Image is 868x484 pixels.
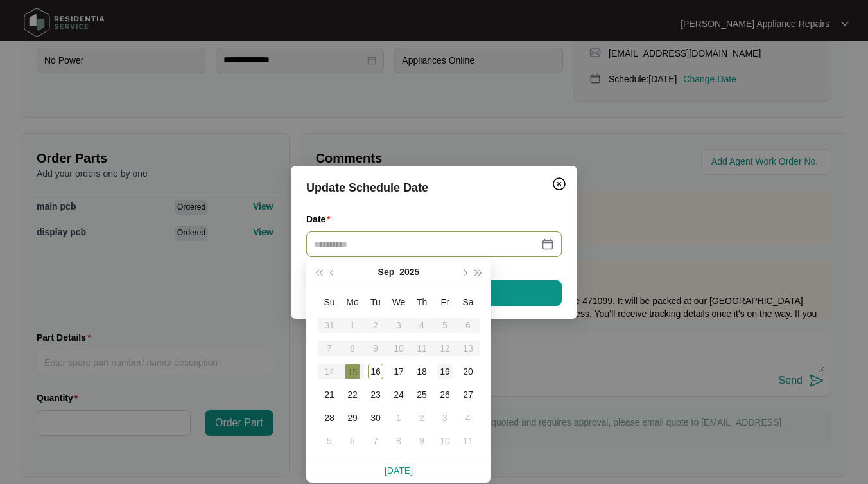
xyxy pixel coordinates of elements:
div: 29 [345,410,360,426]
div: 2 [414,410,430,426]
div: 1 [391,410,406,426]
div: 11 [460,433,476,449]
button: Sep [378,259,395,285]
div: 22 [345,387,360,402]
div: 8 [391,433,406,449]
td: 2025-09-16 [364,360,387,383]
th: We [387,291,410,314]
th: Mo [341,291,364,314]
td: 2025-09-30 [364,406,387,429]
td: 2025-09-25 [410,383,433,406]
div: Update Schedule Date [306,179,562,197]
td: 2025-10-07 [364,429,387,453]
td: 2025-10-08 [387,429,410,453]
td: 2025-09-21 [318,383,341,406]
div: 23 [368,387,383,402]
div: 4 [460,410,476,426]
td: 2025-10-05 [318,429,341,453]
td: 2025-10-04 [456,406,480,429]
label: Date [306,213,336,226]
td: 2025-10-10 [433,429,456,453]
div: 24 [391,387,406,402]
div: 21 [322,387,337,402]
td: 2025-10-11 [456,429,480,453]
td: 2025-09-20 [456,360,480,383]
div: 19 [437,364,453,379]
td: 2025-09-22 [341,383,364,406]
div: 6 [345,433,360,449]
td: 2025-09-18 [410,360,433,383]
a: [DATE] [385,465,413,476]
button: 2025 [399,259,419,285]
div: 3 [437,410,453,426]
div: 18 [414,364,430,379]
div: 28 [322,410,337,426]
div: 5 [322,433,337,449]
td: 2025-10-01 [387,406,410,429]
div: 17 [391,364,406,379]
button: Close [549,174,569,194]
div: 20 [460,364,476,379]
th: Sa [456,291,480,314]
div: 30 [368,410,383,426]
input: Date [314,237,539,251]
th: Fr [433,291,456,314]
td: 2025-09-24 [387,383,410,406]
th: Su [318,291,341,314]
td: 2025-09-19 [433,360,456,383]
th: Tu [364,291,387,314]
td: 2025-09-29 [341,406,364,429]
img: closeCircle [551,176,567,192]
div: 26 [437,387,453,402]
div: 25 [414,387,430,402]
td: 2025-09-17 [387,360,410,383]
div: 10 [437,433,453,449]
td: 2025-09-28 [318,406,341,429]
th: Th [410,291,433,314]
div: 7 [368,433,383,449]
div: 27 [460,387,476,402]
td: 2025-09-23 [364,383,387,406]
td: 2025-10-09 [410,429,433,453]
td: 2025-10-06 [341,429,364,453]
td: 2025-09-27 [456,383,480,406]
td: 2025-10-02 [410,406,433,429]
div: 9 [414,433,430,449]
td: 2025-10-03 [433,406,456,429]
td: 2025-09-26 [433,383,456,406]
div: 16 [368,364,383,379]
